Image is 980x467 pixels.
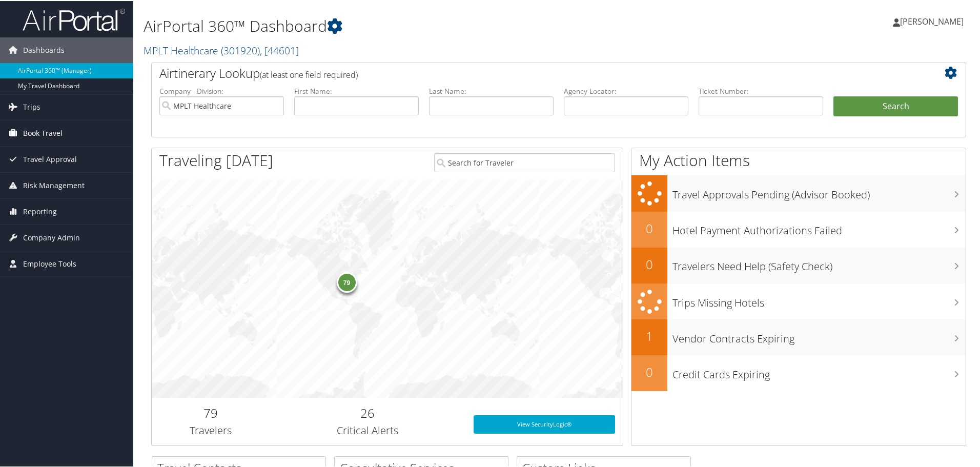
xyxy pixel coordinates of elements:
span: Reporting [23,198,57,224]
a: 0Hotel Payment Authorizations Failed [631,211,966,247]
label: First Name: [294,85,419,95]
h1: Traveling [DATE] [159,149,273,170]
span: ( 301920 ) [221,43,260,56]
span: (at least one field required) [260,68,358,79]
span: Trips [23,93,40,119]
label: Company - Division: [159,85,284,95]
a: 0Credit Cards Expiring [631,354,966,390]
img: airportal-logo.png [23,7,125,31]
h1: My Action Items [631,149,966,170]
h2: 1 [631,327,667,344]
span: [PERSON_NAME] [900,15,964,26]
a: Travel Approvals Pending (Advisor Booked) [631,174,966,211]
a: View SecurityLogic® [474,414,615,433]
h2: 0 [631,362,667,380]
a: MPLT Healthcare [144,43,299,56]
h3: Hotel Payment Authorizations Failed [672,217,966,237]
a: [PERSON_NAME] [893,5,974,36]
input: Search for Traveler [434,152,615,171]
h2: 0 [631,219,667,236]
h3: Credit Cards Expiring [672,361,966,381]
div: 79 [336,271,357,292]
span: , [ 44601 ] [260,43,299,56]
button: Search [833,95,958,116]
label: Ticket Number: [699,85,823,95]
h3: Vendor Contracts Expiring [672,326,966,345]
h3: Trips Missing Hotels [672,290,966,309]
h3: Critical Alerts [277,422,458,437]
label: Last Name: [429,85,554,95]
h2: 26 [277,403,458,421]
h2: Airtinerary Lookup [159,64,890,81]
span: Risk Management [23,172,85,197]
label: Agency Locator: [564,85,688,95]
a: 1Vendor Contracts Expiring [631,318,966,354]
span: Employee Tools [23,250,76,276]
h3: Travelers Need Help (Safety Check) [672,253,966,273]
span: Book Travel [23,119,63,145]
h2: 0 [631,255,667,272]
h2: 79 [159,403,262,421]
span: Dashboards [23,36,65,62]
a: 0Travelers Need Help (Safety Check) [631,247,966,282]
a: Trips Missing Hotels [631,282,966,319]
h1: AirPortal 360™ Dashboard [144,14,697,36]
span: Travel Approval [23,146,77,171]
h3: Travel Approvals Pending (Advisor Booked) [672,181,966,201]
h3: Travelers [159,422,262,437]
span: Company Admin [23,224,80,250]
